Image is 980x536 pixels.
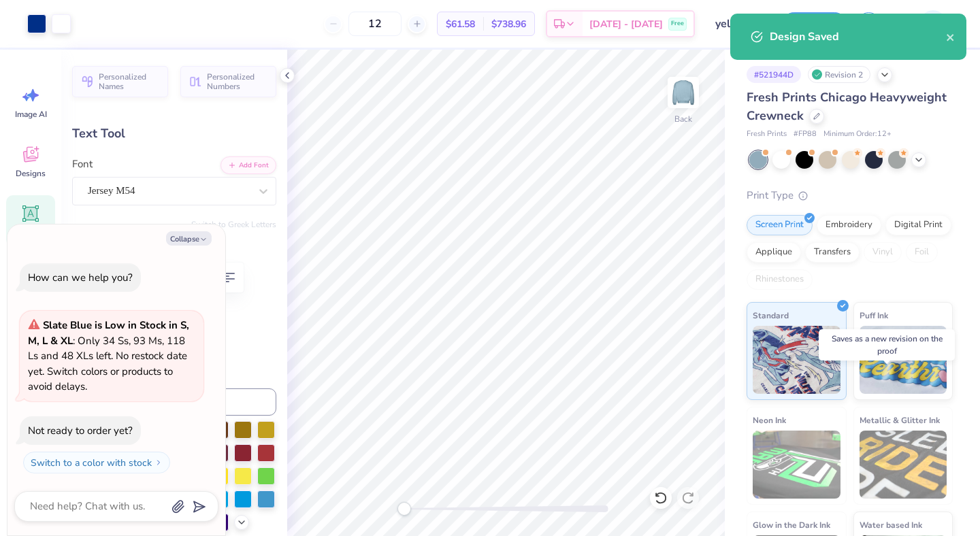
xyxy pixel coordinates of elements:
[15,109,47,120] span: Image AI
[671,19,684,29] span: Free
[753,518,830,532] span: Glow in the Dark Ink
[770,29,946,45] div: Design Saved
[753,431,840,499] img: Neon Ink
[154,458,163,467] img: Switch to a color with stock
[589,17,663,31] span: [DATE] - [DATE]
[207,72,268,91] span: Personalized Numbers
[819,329,955,361] div: Saves as a new revision on the proof
[28,271,133,284] div: How can we help you?
[72,156,93,172] label: Font
[28,318,189,393] span: : Only 34 Ss, 93 Ms, 118 Ls and 48 XLs left. No restock date yet. Switch colors or products to av...
[166,231,212,246] button: Collapse
[860,518,922,532] span: Water based Ink
[898,10,953,37] a: ET
[860,431,947,499] img: Metallic & Glitter Ink
[397,502,411,516] div: Accessibility label
[99,72,160,91] span: Personalized Names
[28,318,189,348] strong: Slate Blue is Low in Stock in S, M, L & XL
[72,66,168,97] button: Personalized Names
[220,156,276,174] button: Add Font
[446,17,475,31] span: $61.58
[191,219,276,230] button: Switch to Greek Letters
[753,413,786,427] span: Neon Ink
[180,66,276,97] button: Personalized Numbers
[72,124,276,143] div: Text Tool
[16,168,46,179] span: Designs
[946,29,955,45] button: close
[491,17,526,31] span: $738.96
[348,12,402,36] input: – –
[919,10,947,37] img: Elaina Thomas
[705,10,772,37] input: Untitled Design
[23,452,170,473] button: Switch to a color with stock
[860,413,940,427] span: Metallic & Glitter Ink
[28,424,133,437] div: Not ready to order yet?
